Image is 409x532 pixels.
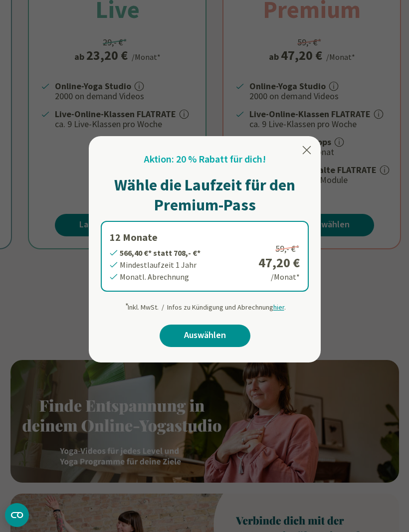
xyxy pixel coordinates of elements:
div: Inkl. MwSt. / Infos zu Kündigung und Abrechnung . [124,298,286,313]
button: CMP-Widget öffnen [5,503,29,527]
span: hier [273,303,284,312]
a: Auswählen [160,325,250,347]
h2: Aktion: 20 % Rabatt für dich! [144,152,266,167]
h1: Wähle die Laufzeit für den Premium-Pass [101,175,309,215]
